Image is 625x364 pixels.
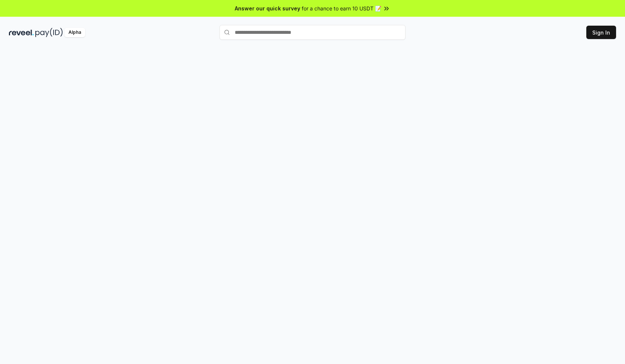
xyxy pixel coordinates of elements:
[235,4,300,12] span: Answer our quick survey
[302,4,381,12] span: for a chance to earn 10 USDT 📝
[35,28,63,37] img: pay_id
[9,28,34,37] img: reveel_dark
[64,28,85,37] div: Alpha
[586,26,616,39] button: Sign In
